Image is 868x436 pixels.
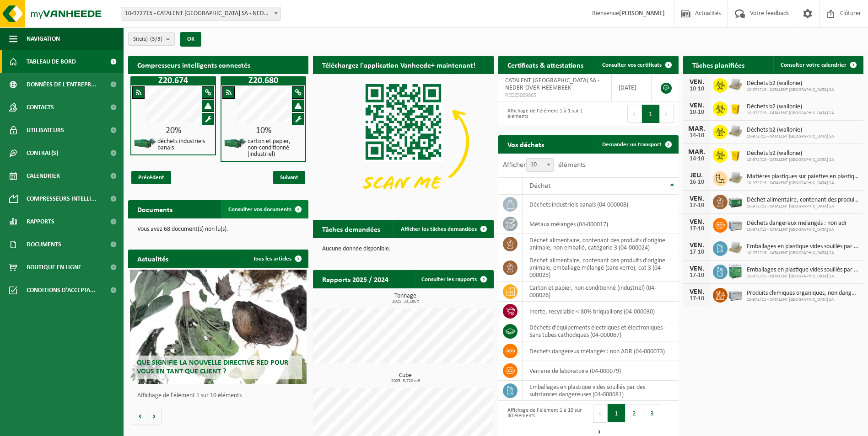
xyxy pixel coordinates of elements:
span: Déchets b2 (wallonie) [747,103,834,111]
div: MAR. [688,125,706,133]
span: Demander un transport [602,142,662,148]
p: Aucune donnée disponible. [322,246,484,252]
span: Emballages en plastique vides souillés par des substances dangereuses [747,243,859,250]
div: VEN. [688,265,706,272]
p: Vous avez 68 document(s) non lu(s). [137,226,299,233]
div: VEN. [688,242,706,249]
div: 14-10 [688,156,706,162]
button: 1 [642,105,660,123]
div: 14-10 [688,133,706,139]
span: 10 [526,158,554,172]
p: Affichage de l'élément 1 sur 10 éléments [137,393,304,399]
span: 10-972715 - CATALENT [GEOGRAPHIC_DATA] SA [747,111,834,116]
td: inerte, recyclable < 80% briquaillons (04-000030) [523,302,679,321]
span: 10-972715 - CATALENT [GEOGRAPHIC_DATA] SA [747,250,859,256]
span: Précédent [131,171,171,184]
td: déchet alimentaire, contenant des produits d'origine animale, non emballé, catégorie 3 (04-000024) [523,234,679,254]
label: Afficher éléments [503,161,586,169]
a: Consulter votre calendrier [773,56,863,74]
span: Tableau de bord [27,50,76,73]
span: 2025: 33,286 t [318,299,493,304]
img: LP-PA-00000-WDN-11 [728,77,743,92]
span: Site(s) [133,32,162,46]
div: 17-10 [688,202,706,209]
td: carton et papier, non-conditionné (industriel) (04-000026) [523,282,679,302]
img: LP-PA-00000-WDN-11 [728,123,743,139]
h4: déchets industriels banals [157,138,212,151]
img: PB-LB-0680-HPE-GY-11 [728,217,743,232]
a: Tous les articles [246,250,307,268]
div: VEN. [688,288,706,296]
button: OK [180,32,201,47]
span: Rapports [27,210,54,233]
div: Affichage de l'élément 1 à 1 sur 1 éléments [503,104,584,124]
span: Documents [27,233,61,256]
button: 1 [608,404,625,422]
div: VEN. [688,195,706,202]
h2: Téléchargez l'application Vanheede+ maintenant! [313,56,485,74]
a: Consulter les rapports [414,270,493,288]
button: Previous [627,105,642,123]
img: LP-PA-00000-WDN-11 [728,240,743,255]
span: Déchets b2 (wallonie) [747,150,834,157]
div: 10% [221,126,305,135]
td: déchet alimentaire, contenant des produits d'origine animale, emballage mélangé (sans verre), cat... [523,254,679,282]
h2: Tâches planifiées [683,56,754,74]
span: 10-972715 - CATALENT [GEOGRAPHIC_DATA] SA [747,87,834,93]
img: Download de VHEPlus App [313,74,493,209]
h2: Actualités [128,250,178,267]
img: PB-HB-1400-HPE-GN-11 [728,263,743,280]
button: Volgende [147,407,162,425]
h2: Rapports 2025 / 2024 [313,270,398,288]
span: Produits chimiques organiques, non dangereux en petit emballage [747,290,859,297]
span: Consulter vos certificats [602,62,662,68]
h1: Z20.674 [133,76,214,85]
h2: Tâches demandées [313,220,389,238]
button: 3 [643,404,661,422]
h4: carton et papier, non-conditionné (industriel) [248,138,302,158]
button: Site(s)(3/3) [128,32,175,46]
strong: [PERSON_NAME] [619,10,665,17]
img: HK-XZ-20-GN-01 [224,138,247,149]
h2: Certificats & attestations [498,56,593,74]
div: 10-10 [688,86,706,92]
span: Suivant [273,171,305,184]
td: déchets dangereux mélangés : non ADR (04-000073) [523,341,679,361]
div: VEN. [688,218,706,226]
h3: Tonnage [318,293,493,304]
span: Déchets b2 (wallonie) [747,127,834,134]
div: 17-10 [688,272,706,279]
td: verrerie de laboratoire (04-000079) [523,361,679,381]
div: VEN. [688,79,706,86]
span: 10-972715 - CATALENT [GEOGRAPHIC_DATA] SA [747,274,859,279]
td: déchets industriels banals (04-000008) [523,195,679,214]
div: 17-10 [688,226,706,232]
a: Consulter vos certificats [595,56,678,74]
td: emballages en plastique vides souillés par des substances dangereuses (04-000081) [523,381,679,401]
img: HK-XZ-20-GN-01 [134,138,156,149]
span: Déchet alimentaire, contenant des produits d'origine animale, emballage mélangé ... [747,197,859,204]
span: 10-972715 - CATALENT [GEOGRAPHIC_DATA] SA [747,134,834,139]
span: Navigation [27,27,60,50]
span: CATALENT [GEOGRAPHIC_DATA] SA - NEDER-OVER-HEEMBEEK [505,77,599,91]
a: Que signifie la nouvelle directive RED pour vous en tant que client ? [130,270,307,384]
button: Vorige [133,407,147,425]
span: 10-972715 - CATALENT [GEOGRAPHIC_DATA] SA [747,227,847,233]
span: Données de l'entrepr... [27,73,97,96]
span: Afficher les tâches demandées [401,226,477,232]
span: 10-972715 - CATALENT BELGIUM SA - NEDER-OVER-HEEMBEEK [121,7,281,21]
span: Que signifie la nouvelle directive RED pour vous en tant que client ? [137,359,288,375]
span: 10-972715 - CATALENT BELGIUM SA - NEDER-OVER-HEEMBEEK [121,7,280,20]
div: 17-10 [688,296,706,302]
div: JEU. [688,172,706,179]
button: Previous [593,404,608,422]
span: 10-972715 - CATALENT [GEOGRAPHIC_DATA] SA [747,157,834,163]
span: Calendrier [27,165,60,187]
a: Demander un transport [595,135,678,154]
span: RED25009965 [505,92,605,99]
span: Utilisateurs [27,119,64,142]
img: LP-SB-00050-HPE-22 [728,147,743,162]
span: Compresseurs intelli... [27,187,97,210]
span: 10-972715 - CATALENT [GEOGRAPHIC_DATA] SA [747,181,859,186]
span: Déchet [529,182,550,190]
